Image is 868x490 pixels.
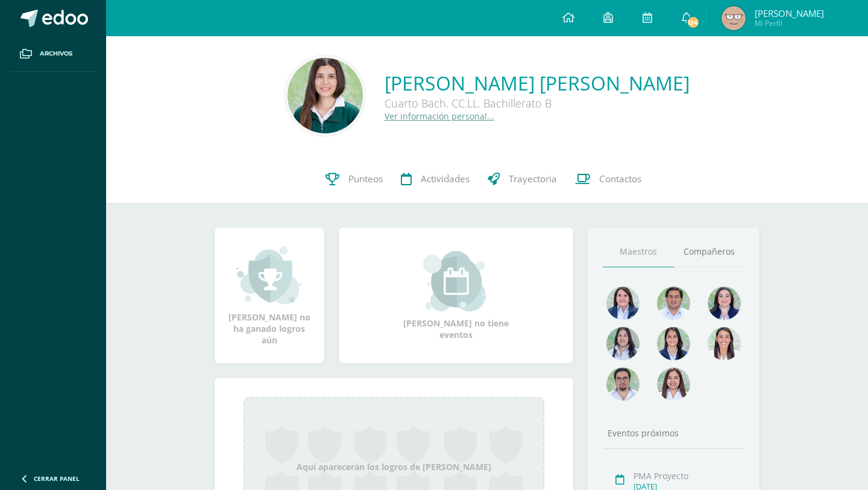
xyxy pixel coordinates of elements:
img: df0ec54266ed0bcebd075c6c4244cd8f.png [288,58,363,133]
img: d7e1be39c7a5a7a89cfb5608a6c66141.png [606,367,640,401]
img: d4e0c534ae446c0d00535d3bb96704e9.png [657,327,690,360]
span: [PERSON_NAME] [755,7,824,19]
img: 1be4a43e63524e8157c558615cd4c825.png [657,367,690,401]
img: 1934cc27df4ca65fd091d7882280e9dd.png [606,327,640,360]
img: 8932644bc95f8b061e1d37527d343c5b.png [722,6,746,30]
div: [PERSON_NAME] no ha ganado logros aún [227,245,312,346]
img: 468d0cd9ecfcbce804e3ccd48d13f1ad.png [708,287,741,320]
a: Contactos [566,155,650,203]
img: achievement_small.png [236,245,302,305]
a: Trayectoria [479,155,566,203]
a: Archivos [10,36,96,72]
img: 4477f7ca9110c21fc6bc39c35d56baaa.png [606,287,640,320]
span: Trayectoria [509,173,557,185]
span: Actividades [421,173,470,185]
a: Actividades [392,155,479,203]
a: Ver información personal... [385,110,494,122]
span: 124 [687,16,700,29]
a: Compañeros [674,237,745,267]
a: Maestros [603,237,674,267]
div: Cuarto Bach. CC.LL. Bachillerato B [385,96,690,110]
span: Contactos [599,173,641,185]
img: event_small.png [423,251,489,311]
img: 1e7bfa517bf798cc96a9d855bf172288.png [657,287,690,320]
a: Punteos [316,155,392,203]
span: Mi Perfil [755,18,824,28]
span: Punteos [348,173,383,185]
span: Cerrar panel [34,474,80,483]
div: [PERSON_NAME] no tiene eventos [395,251,516,340]
div: Eventos próximos [603,427,745,439]
a: [PERSON_NAME] [PERSON_NAME] [385,70,690,96]
span: Archivos [40,49,72,59]
img: 38d188cc98c34aa903096de2d1c9671e.png [708,327,741,360]
div: PMA Proyecto [634,470,741,482]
